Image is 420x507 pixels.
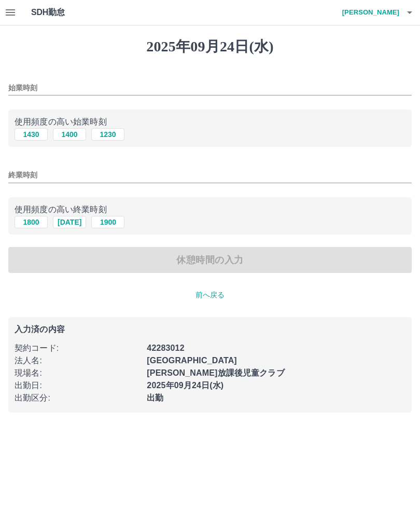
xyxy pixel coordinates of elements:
[15,325,405,334] p: 入力済の内容
[15,392,141,404] p: 出勤区分 :
[147,393,163,402] b: 出勤
[91,128,124,141] button: 1230
[15,342,141,354] p: 契約コード :
[147,344,184,352] b: 42283012
[147,368,284,377] b: [PERSON_NAME]放課後児童クラブ
[8,290,412,300] p: 前へ戻る
[15,128,48,141] button: 1430
[53,128,86,141] button: 1400
[8,38,412,56] h1: 2025年09月24日(水)
[147,381,223,390] b: 2025年09月24日(水)
[91,216,124,228] button: 1900
[15,116,405,128] p: 使用頻度の高い始業時刻
[15,203,405,216] p: 使用頻度の高い終業時刻
[15,367,141,379] p: 現場名 :
[15,216,48,228] button: 1800
[15,354,141,367] p: 法人名 :
[53,216,86,228] button: [DATE]
[147,356,237,365] b: [GEOGRAPHIC_DATA]
[15,379,141,392] p: 出勤日 :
